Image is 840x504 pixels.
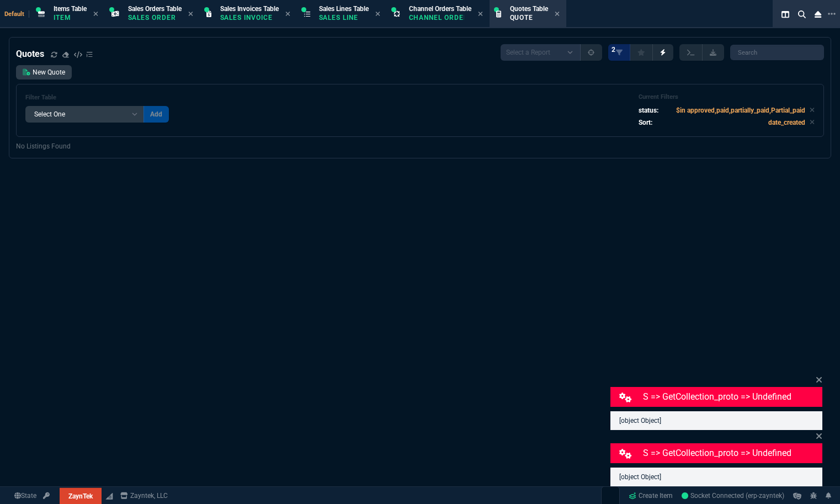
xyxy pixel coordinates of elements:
[510,13,548,22] p: Quote
[612,45,615,54] span: 2
[643,447,821,460] p: S => getCollection_proto => undefined
[478,10,483,19] nx-icon: Close Tab
[555,10,560,19] nx-icon: Close Tab
[777,8,794,21] nx-icon: Split Panels
[4,10,29,18] span: Default
[25,94,169,102] h6: Filter Table
[676,107,805,114] code: $in approved,paid,partially_paid,Partial_paid
[828,9,836,19] nx-icon: Open New Tab
[639,93,815,101] h6: Current Filters
[11,491,40,501] a: Global State
[639,118,652,128] p: Sort:
[730,45,824,60] input: Search
[319,5,369,13] span: Sales Lines Table
[619,416,814,426] p: [object Object]
[794,8,810,21] nx-icon: Search
[375,10,380,19] nx-icon: Close Tab
[643,390,821,404] p: S => getCollection_proto => undefined
[128,13,182,22] p: Sales Order
[409,13,464,22] p: Channel Order
[319,13,369,22] p: Sales Line
[40,491,53,501] a: API TOKEN
[682,491,784,501] a: PaloLtGdsCvIYDqfAAA5
[409,5,471,13] span: Channel Orders Table
[285,10,290,19] nx-icon: Close Tab
[16,65,72,79] a: New Quote
[220,13,275,22] p: Sales Invoice
[188,10,193,19] nx-icon: Close Tab
[619,472,814,482] p: [object Object]
[128,5,182,13] span: Sales Orders Table
[639,105,658,115] p: status:
[624,487,677,504] a: Create Item
[54,5,87,13] span: Items Table
[768,119,805,126] code: date_created
[510,5,548,13] span: Quotes Table
[93,10,98,19] nx-icon: Close Tab
[16,141,824,151] p: No Listings Found
[220,5,279,13] span: Sales Invoices Table
[810,8,826,21] nx-icon: Close Workbench
[117,491,171,501] a: msbcCompanyName
[682,492,784,500] span: Socket Connected (erp-zayntek)
[16,47,44,61] h4: Quotes
[54,13,87,22] p: Item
